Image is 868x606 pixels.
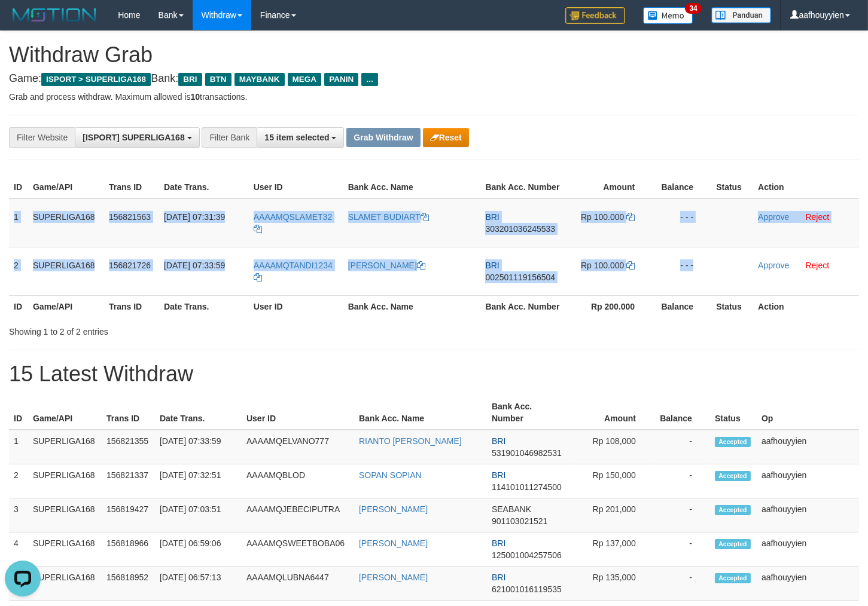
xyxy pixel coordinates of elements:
[9,430,28,464] td: 1
[485,212,499,222] span: BRI
[359,538,428,548] a: [PERSON_NAME]
[28,498,102,532] td: SUPERLIGA168
[9,198,28,247] td: 1
[354,396,487,430] th: Bank Acc. Name
[159,295,249,317] th: Date Trans.
[9,127,75,148] div: Filter Website
[654,498,710,532] td: -
[757,396,859,430] th: Op
[653,295,711,317] th: Balance
[9,43,859,67] h1: Withdraw Grab
[178,73,202,86] span: BRI
[28,176,104,198] th: Game/API
[581,261,624,270] span: Rp 100.000
[9,498,28,532] td: 3
[492,538,505,548] span: BRI
[254,212,333,222] span: AAAAMQSLAMET32
[348,261,425,270] a: [PERSON_NAME]
[359,504,428,514] a: [PERSON_NAME]
[654,532,710,567] td: -
[492,448,562,458] span: Copy 531901046982531 to clipboard
[359,436,462,446] a: RIANTO [PERSON_NAME]
[28,295,104,317] th: Game/API
[653,176,711,198] th: Balance
[242,464,354,498] td: AAAAMQBLOD
[492,436,505,446] span: BRI
[685,3,701,14] span: 34
[753,295,859,317] th: Action
[569,532,654,567] td: Rp 137,000
[626,261,635,270] a: Copy 100000 to clipboard
[164,261,225,270] span: [DATE] 07:33:59
[711,295,753,317] th: Status
[757,532,859,567] td: aafhouyyien
[9,396,28,430] th: ID
[288,73,322,86] span: MEGA
[242,532,354,567] td: AAAAMQSWEETBOBA06
[715,505,751,515] span: Accepted
[249,295,343,317] th: User ID
[28,532,102,567] td: SUPERLIGA168
[109,212,151,222] span: 156821563
[164,212,225,222] span: [DATE] 07:31:39
[242,396,354,430] th: User ID
[254,261,333,270] span: AAAAMQTANDI1234
[487,396,569,430] th: Bank Acc. Number
[485,261,499,270] span: BRI
[83,133,184,142] span: [ISPORT] SUPERLIGA168
[715,573,751,583] span: Accepted
[249,176,343,198] th: User ID
[653,198,711,247] td: - - -
[711,176,753,198] th: Status
[155,567,242,601] td: [DATE] 06:57:13
[485,224,555,234] span: Copy 303201036245533 to clipboard
[359,573,428,582] a: [PERSON_NAME]
[480,176,565,198] th: Bank Acc. Number
[104,176,159,198] th: Trans ID
[806,212,830,222] a: Reject
[806,261,830,270] a: Reject
[9,362,859,386] h1: 15 Latest Withdraw
[109,261,151,270] span: 156821726
[492,550,562,560] span: Copy 125001004257506 to clipboard
[343,295,481,317] th: Bank Acc. Name
[423,128,469,147] button: Reset
[242,567,354,601] td: AAAAMQLUBNA6447
[757,430,859,464] td: aafhouyyien
[485,273,555,282] span: Copy 002501119156504 to clipboard
[254,261,333,282] a: AAAAMQTANDI1234
[492,584,562,594] span: Copy 621001016119535 to clipboard
[104,295,159,317] th: Trans ID
[9,6,100,24] img: MOTION_logo.png
[715,471,751,481] span: Accepted
[753,176,859,198] th: Action
[9,176,28,198] th: ID
[75,127,199,148] button: [ISPORT] SUPERLIGA168
[492,504,531,514] span: SEABANK
[654,567,710,601] td: -
[654,464,710,498] td: -
[102,464,155,498] td: 156821337
[565,7,625,24] img: Feedback.jpg
[480,295,565,317] th: Bank Acc. Number
[242,498,354,532] td: AAAAMQJEBECIPUTRA
[9,321,353,338] div: Showing 1 to 2 of 2 entries
[257,127,344,148] button: 15 item selected
[324,73,358,86] span: PANIN
[359,470,422,480] a: SOPAN SOPIAN
[581,212,624,222] span: Rp 100.000
[9,91,859,103] p: Grab and process withdraw. Maximum allowed is transactions.
[9,247,28,295] td: 2
[654,396,710,430] th: Balance
[102,498,155,532] td: 156819427
[715,539,751,549] span: Accepted
[155,498,242,532] td: [DATE] 07:03:51
[9,73,859,85] h4: Game: Bank:
[28,198,104,247] td: SUPERLIGA168
[346,128,420,147] button: Grab Withdraw
[102,430,155,464] td: 156821355
[102,532,155,567] td: 156818966
[190,92,200,102] strong: 10
[28,567,102,601] td: SUPERLIGA168
[565,176,653,198] th: Amount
